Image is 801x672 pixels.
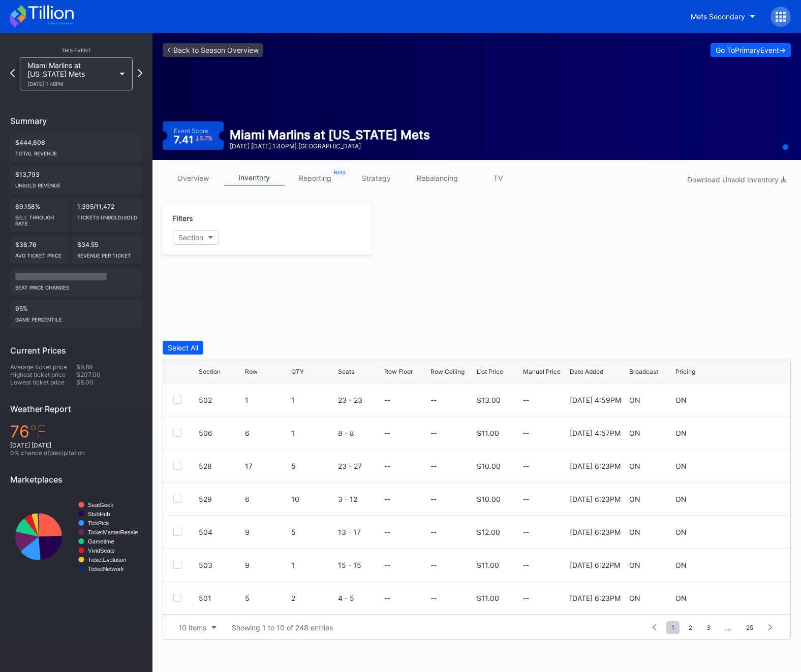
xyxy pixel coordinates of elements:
[338,429,382,437] div: 8 - 8
[10,404,142,414] div: Weather Report
[629,594,640,602] div: ON
[291,495,335,503] div: 10
[230,127,430,142] div: Miami Marlins at [US_STATE] Mets
[76,378,142,386] div: $8.00
[10,363,76,371] div: Average ticket price
[477,561,499,569] div: $11.00
[10,371,76,378] div: Highest ticket price
[468,170,529,186] a: TV
[77,210,137,220] div: Tickets Unsold/Sold
[570,561,620,569] div: [DATE] 6:22PM
[675,528,687,536] div: ON
[687,175,786,184] div: Download Unsold Inventory
[384,462,390,470] div: --
[88,548,115,554] text: VividSeats
[629,368,658,375] div: Broadcast
[88,511,110,517] text: StubHub
[675,561,687,569] div: ON
[77,248,137,259] div: Revenue per ticket
[199,462,242,470] div: 528
[15,210,63,227] div: Sell Through Rate
[384,495,390,503] div: --
[291,396,335,404] div: 1
[384,429,390,437] div: --
[570,462,621,470] div: [DATE] 6:23PM
[384,594,390,602] div: --
[523,429,567,437] div: --
[88,520,109,526] text: TickPick
[338,528,382,536] div: 13 - 17
[691,12,745,21] div: Mets Secondary
[88,538,114,545] text: Gametime
[338,495,382,503] div: 3 - 12
[629,561,640,569] div: ON
[76,371,142,378] div: $207.00
[232,623,333,632] div: Showing 1 to 10 of 248 entries
[384,528,390,536] div: --
[570,396,621,404] div: [DATE] 4:59PM
[338,594,382,602] div: 4 - 5
[675,594,687,602] div: ON
[163,43,263,57] a: <-Back to Season Overview
[570,429,621,437] div: [DATE] 4:57PM
[245,594,289,602] div: 5
[430,561,437,569] div: --
[675,429,687,437] div: ON
[741,621,758,634] span: 25
[291,594,335,602] div: 2
[523,368,561,375] div: Manual Price
[88,529,138,535] text: TicketMasterResale
[72,198,142,232] div: 1,395/11,472
[178,623,206,632] div: 10 items
[675,462,687,470] div: ON
[199,495,242,503] div: 529
[10,441,142,449] div: [DATE] [DATE]
[384,561,390,569] div: --
[174,135,213,145] div: 7.41
[523,594,567,602] div: --
[629,429,640,437] div: ON
[245,368,258,375] div: Row
[27,81,115,87] div: [DATE] 1:40PM
[88,566,124,572] text: TicketNetwork
[523,462,567,470] div: --
[570,495,621,503] div: [DATE] 6:23PM
[338,396,382,404] div: 23 - 23
[10,449,142,457] div: 0 % chance of precipitation
[88,557,126,563] text: TicketEvolution
[477,594,499,602] div: $11.00
[10,474,142,485] div: Marketplaces
[407,170,468,186] a: rebalancing
[10,166,142,194] div: $13,793
[173,230,219,245] button: Section
[666,621,680,634] span: 1
[29,422,46,441] span: ℉
[523,561,567,569] div: --
[477,495,501,503] div: $10.00
[230,142,430,150] div: [DATE] [DATE] 1:40PM | [GEOGRAPHIC_DATA]
[570,594,621,602] div: [DATE] 6:23PM
[430,396,437,404] div: --
[291,528,335,536] div: 5
[477,368,503,375] div: List Price
[675,396,687,404] div: ON
[15,312,137,323] div: Game percentile
[629,528,640,536] div: ON
[430,495,437,503] div: --
[173,214,362,222] div: Filters
[27,61,115,87] div: Miami Marlins at [US_STATE] Mets
[245,561,289,569] div: 9
[675,495,687,503] div: ON
[430,594,437,602] div: --
[523,495,567,503] div: --
[430,528,437,536] div: --
[675,368,695,375] div: Pricing
[570,368,603,375] div: Date Added
[10,422,142,441] div: 76
[291,368,304,375] div: QTY
[701,621,716,634] span: 3
[629,462,640,470] div: ON
[477,462,501,470] div: $10.00
[10,198,68,232] div: 89.158%
[178,233,203,242] div: Section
